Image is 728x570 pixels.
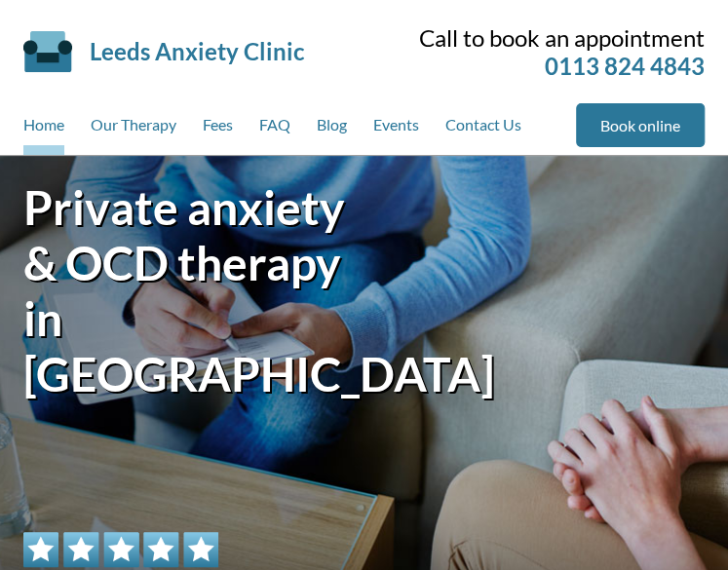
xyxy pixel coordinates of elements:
a: Contact Us [445,103,521,155]
h1: Private anxiety & OCD therapy in [GEOGRAPHIC_DATA] [23,179,364,401]
a: FAQ [259,103,290,155]
a: 0113 824 4843 [545,52,705,80]
a: Blog [317,103,347,155]
a: Our Therapy [91,103,176,155]
a: Home [23,103,64,155]
a: Leeds Anxiety Clinic [90,37,304,65]
a: Fees [203,103,233,155]
a: Events [373,103,419,155]
img: 5 star rating [23,532,218,567]
a: Book online [576,103,705,147]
